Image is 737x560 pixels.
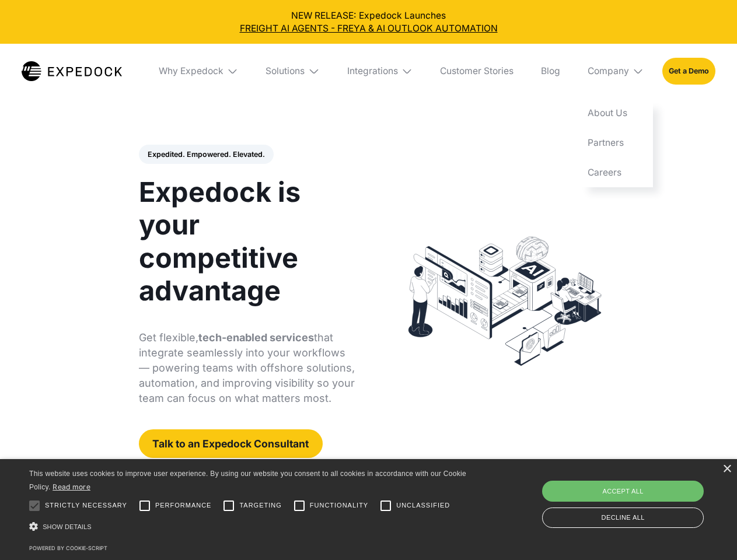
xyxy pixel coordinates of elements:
div: Company [578,44,653,99]
span: Unclassified [396,501,450,510]
div: Show details [29,519,470,535]
a: Careers [578,157,653,187]
a: Talk to an Expedock Consultant [139,429,323,458]
span: Strictly necessary [45,501,127,510]
div: Why Expedock [149,44,247,99]
span: Performance [155,501,212,510]
strong: tech-enabled services [198,331,314,344]
span: Targeting [239,501,281,510]
div: Integrations [347,65,398,77]
iframe: Chat Widget [543,434,737,560]
a: FREIGHT AI AGENTS - FREYA & AI OUTLOOK AUTOMATION [9,22,728,35]
span: This website uses cookies to improve user experience. By using our website you consent to all coo... [29,470,466,491]
div: Solutions [257,44,329,99]
a: Partners [578,128,653,158]
div: Integrations [338,44,422,99]
div: NEW RELEASE: Expedock Launches [9,9,728,35]
div: Why Expedock [159,65,223,77]
span: Functionality [310,501,368,510]
a: Blog [532,44,569,99]
a: Powered by cookie-script [29,545,107,551]
a: About Us [578,99,653,128]
span: Show details [43,523,92,530]
div: Company [588,65,629,77]
a: Get a Demo [662,58,715,84]
div: Solutions [266,65,305,77]
h1: Expedock is your competitive advantage [139,176,355,307]
a: Customer Stories [431,44,522,99]
nav: Company [578,99,653,187]
p: Get flexible, that integrate seamlessly into your workflows — powering teams with offshore soluti... [139,330,355,406]
a: Read more [53,482,90,491]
